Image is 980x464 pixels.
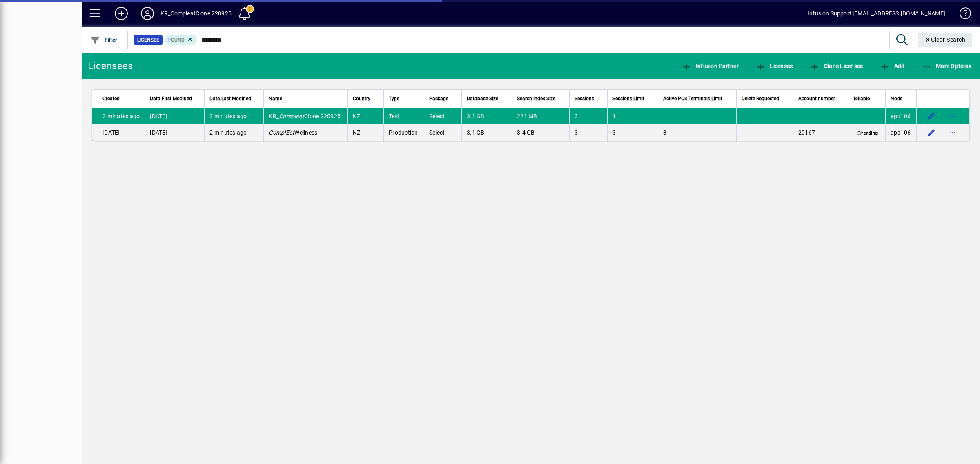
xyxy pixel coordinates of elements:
span: app106.prod.infusionbusinesssoftware.com [891,129,911,136]
span: Add [880,63,904,69]
button: Profile [134,6,160,21]
span: Licensee [756,63,793,69]
em: Compleat [279,113,304,119]
button: Edit [925,126,938,139]
span: Data Last Modified [209,94,251,103]
td: 3 [658,124,737,141]
mat-chip: Found Status: Found [165,35,197,45]
div: Account number [798,94,844,103]
span: Database Size [467,94,498,103]
em: ComplEat [269,129,294,136]
span: Search Index Size [517,94,555,103]
div: Delete Requested [742,94,788,103]
td: Select [424,124,461,141]
span: More Options [922,63,972,69]
a: Knowledge Base [953,2,970,28]
button: Licensee [754,59,795,73]
span: Pending [856,130,879,137]
div: Search Index Size [517,94,564,103]
button: More Options [920,59,974,73]
div: Package [429,94,457,103]
td: 3 [569,124,607,141]
div: Type [389,94,419,103]
span: Clone Licensee [810,63,863,69]
div: Licensees [88,60,133,73]
button: Infusion Partner [679,59,741,73]
span: Licensee [137,36,159,44]
div: Country [353,94,379,103]
td: Production [383,124,424,141]
td: 3 [569,108,607,124]
span: KR_ Clone 220925 [269,113,341,119]
span: Found [168,37,185,43]
span: Name [269,94,282,103]
button: Clear [918,33,972,47]
span: Account number [798,94,835,103]
span: Sessions Limit [612,94,644,103]
span: Node [891,94,902,103]
span: Type [389,94,399,103]
td: Select [424,108,461,124]
button: Clone Licensee [808,59,865,73]
span: Billable [854,94,870,103]
span: app106.prod.infusionbusinesssoftware.com [891,113,911,119]
div: Data First Modified [150,94,199,103]
td: NZ [347,124,383,141]
button: More options [946,110,959,123]
td: 2 minutes ago [204,108,263,124]
button: Edit [925,110,938,123]
button: Add [878,59,906,73]
div: Billable [854,94,880,103]
span: Data First Modified [150,94,192,103]
button: Filter [88,33,120,47]
span: Delete Requested [742,94,779,103]
span: Clear Search [924,36,966,43]
button: More options [946,126,959,139]
td: 2 minutes ago [92,108,145,124]
td: NZ [347,108,383,124]
td: 2 minutes ago [204,124,263,141]
td: 1 [607,108,658,124]
div: Active POS Terminals Limit [663,94,732,103]
td: 3 [607,124,658,141]
td: 20167 [793,124,849,141]
td: 3.4 GB [512,124,569,141]
div: Sessions Limit [612,94,653,103]
div: Node [891,94,911,103]
td: 3.1 GB [461,108,512,124]
td: 221 MB [512,108,569,124]
span: Package [429,94,448,103]
td: [DATE] [145,108,204,124]
span: Filter [90,37,118,43]
span: Country [353,94,370,103]
div: Database Size [467,94,507,103]
div: Sessions [575,94,602,103]
span: Sessions [575,94,594,103]
td: [DATE] [92,124,145,141]
td: 3.1 GB [461,124,512,141]
div: Infusion Support [EMAIL_ADDRESS][DOMAIN_NAME] [808,7,945,20]
div: Created [102,94,140,103]
button: Add [108,6,134,21]
td: [DATE] [145,124,204,141]
div: Name [269,94,343,103]
span: Wellness [269,129,317,136]
div: Data Last Modified [209,94,258,103]
td: Test [383,108,424,124]
div: KR_CompleatClone 220925 [160,7,232,20]
span: Active POS Terminals Limit [663,94,722,103]
span: Created [102,94,120,103]
span: Infusion Partner [682,63,739,69]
